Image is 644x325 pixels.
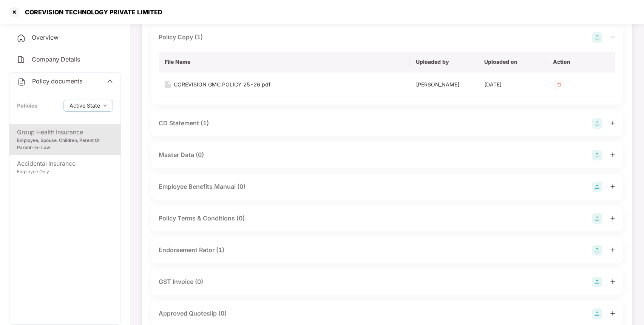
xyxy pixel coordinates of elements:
[610,120,615,126] span: plus
[159,32,203,42] div: Policy Copy (1)
[547,52,615,72] th: Action
[32,34,59,41] span: Overview
[17,55,26,64] img: svg+xml;base64,PHN2ZyB4bWxucz0iaHR0cDovL3d3dy53My5vcmcvMjAwMC9zdmciIHdpZHRoPSIyNCIgaGVpZ2h0PSIyNC...
[165,81,171,88] img: svg+xml;base64,PHN2ZyB4bWxucz0iaHR0cDovL3d3dy53My5vcmcvMjAwMC9zdmciIHdpZHRoPSIxNiIgaGVpZ2h0PSIyMC...
[69,102,100,110] span: Active State
[32,55,80,63] span: Company Details
[159,52,410,72] th: File Name
[610,279,615,284] span: plus
[159,119,209,128] div: CD Statement (1)
[32,77,82,85] span: Policy documents
[17,168,113,176] div: Employee Only
[592,277,602,287] img: svg+xml;base64,PHN2ZyB4bWxucz0iaHR0cDovL3d3dy53My5vcmcvMjAwMC9zdmciIHdpZHRoPSIyOCIgaGVpZ2h0PSIyOC...
[592,245,602,256] img: svg+xml;base64,PHN2ZyB4bWxucz0iaHR0cDovL3d3dy53My5vcmcvMjAwMC9zdmciIHdpZHRoPSIyOCIgaGVpZ2h0PSIyOC...
[107,78,113,84] span: up
[610,34,615,40] span: minus
[17,128,113,137] div: Group Health Insurance
[17,102,37,110] div: Policies
[592,118,602,129] img: svg+xml;base64,PHN2ZyB4bWxucz0iaHR0cDovL3d3dy53My5vcmcvMjAwMC9zdmciIHdpZHRoPSIyOCIgaGVpZ2h0PSIyOC...
[610,311,615,316] span: plus
[592,32,602,43] img: svg+xml;base64,PHN2ZyB4bWxucz0iaHR0cDovL3d3dy53My5vcmcvMjAwMC9zdmciIHdpZHRoPSIyOCIgaGVpZ2h0PSIyOC...
[63,100,113,112] button: Active Statedown
[159,182,246,191] div: Employee Benefits Manual (0)
[553,79,565,91] img: svg+xml;base64,PHN2ZyB4bWxucz0iaHR0cDovL3d3dy53My5vcmcvMjAwMC9zdmciIHdpZHRoPSIzMiIgaGVpZ2h0PSIzMi...
[103,104,107,108] span: down
[592,150,602,160] img: svg+xml;base64,PHN2ZyB4bWxucz0iaHR0cDovL3d3dy53My5vcmcvMjAwMC9zdmciIHdpZHRoPSIyOCIgaGVpZ2h0PSIyOC...
[592,308,602,319] img: svg+xml;base64,PHN2ZyB4bWxucz0iaHR0cDovL3d3dy53My5vcmcvMjAwMC9zdmciIHdpZHRoPSIyOCIgaGVpZ2h0PSIyOC...
[478,52,547,72] th: Uploaded on
[17,34,26,43] img: svg+xml;base64,PHN2ZyB4bWxucz0iaHR0cDovL3d3dy53My5vcmcvMjAwMC9zdmciIHdpZHRoPSIyNCIgaGVpZ2h0PSIyNC...
[410,52,478,72] th: Uploaded by
[610,216,615,221] span: plus
[159,214,245,223] div: Policy Terms & Conditions (0)
[610,184,615,189] span: plus
[159,245,224,255] div: Endorsement Rator (1)
[159,150,204,160] div: Master Data (0)
[592,182,602,192] img: svg+xml;base64,PHN2ZyB4bWxucz0iaHR0cDovL3d3dy53My5vcmcvMjAwMC9zdmciIHdpZHRoPSIyOCIgaGVpZ2h0PSIyOC...
[610,152,615,157] span: plus
[610,247,615,253] span: plus
[17,137,113,151] div: Employee, Spouse, Children, Parent Or Parent-In-Law
[484,80,541,89] div: [DATE]
[159,277,203,286] div: GST Invoice (0)
[592,213,602,224] img: svg+xml;base64,PHN2ZyB4bWxucz0iaHR0cDovL3d3dy53My5vcmcvMjAwMC9zdmciIHdpZHRoPSIyOCIgaGVpZ2h0PSIyOC...
[416,80,472,89] div: [PERSON_NAME]
[17,159,113,168] div: Accidental Insurance
[20,8,162,16] div: COREVISION TECHNOLOGY PRIVATE LIMITED
[159,309,227,318] div: Approved Quoteslip (0)
[174,80,270,89] div: COREVISION GMC POLICY 25-26.pdf
[17,77,26,86] img: svg+xml;base64,PHN2ZyB4bWxucz0iaHR0cDovL3d3dy53My5vcmcvMjAwMC9zdmciIHdpZHRoPSIyNCIgaGVpZ2h0PSIyNC...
